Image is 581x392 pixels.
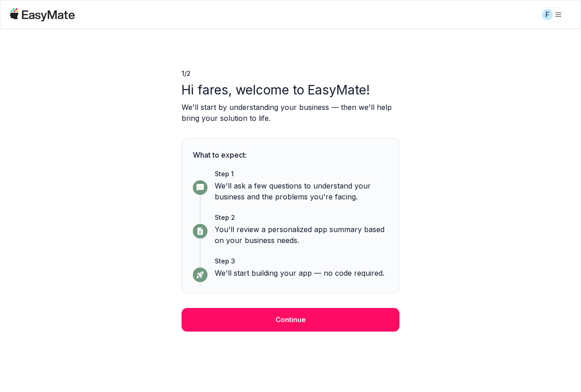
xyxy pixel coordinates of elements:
p: You'll review a personalized app summary based on your business needs. [215,224,388,246]
div: F [542,9,553,20]
p: Step 3 [215,257,388,266]
p: What to expect: [193,149,388,160]
p: Step 2 [215,213,388,222]
p: Hi fares, welcome to EasyMate! [182,82,399,98]
p: We'll start building your app — no code required. [215,268,388,278]
p: We'll ask a few questions to understand your business and the problems you're facing. [215,180,388,202]
button: Continue [182,308,399,332]
p: Step 1 [215,169,388,179]
p: We'll start by understanding your business — then we'll help bring your solution to life. [182,102,399,124]
p: 1 / 2 [182,69,399,78]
